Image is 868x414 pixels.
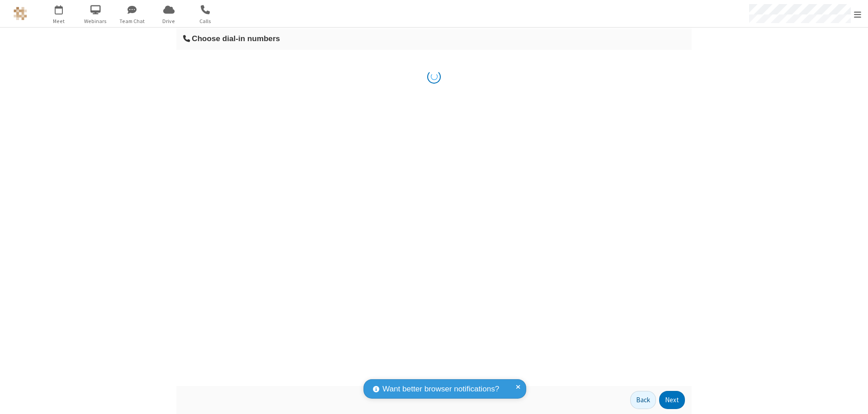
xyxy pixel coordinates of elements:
[14,7,27,20] img: QA Selenium DO NOT DELETE OR CHANGE
[115,17,149,25] span: Team Chat
[152,17,186,25] span: Drive
[189,17,222,25] span: Calls
[630,391,656,409] button: Back
[659,391,685,409] button: Next
[79,17,113,25] span: Webinars
[42,17,76,25] span: Meet
[845,390,861,408] iframe: Chat
[192,34,280,43] span: Choose dial-in numbers
[382,383,499,395] span: Want better browser notifications?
